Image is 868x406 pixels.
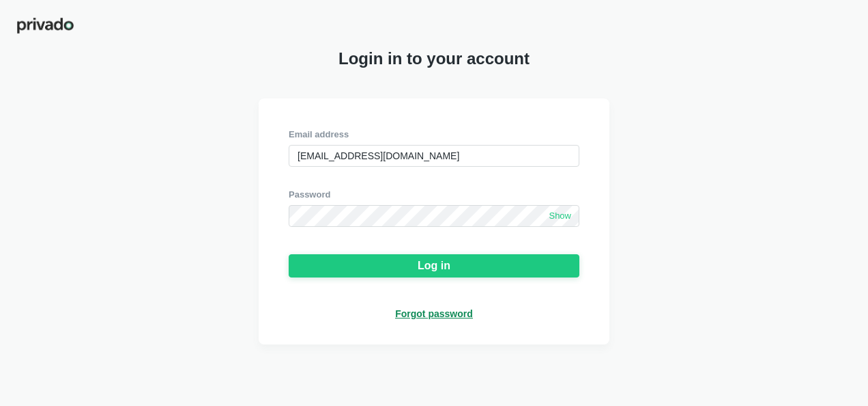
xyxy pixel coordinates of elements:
a: Forgot password [395,308,473,320]
div: Password [289,189,579,201]
button: Log in [289,254,579,278]
div: Log in [418,260,450,272]
span: Show [549,211,571,222]
span: Login in to your account [338,49,530,68]
img: privado-logo [16,16,74,35]
div: Email address [289,128,579,141]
